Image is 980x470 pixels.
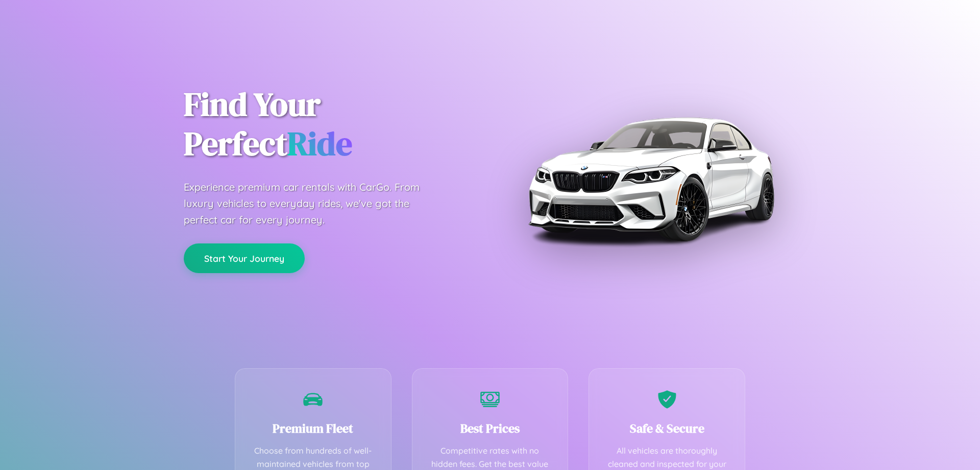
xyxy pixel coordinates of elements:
[604,420,729,437] h3: Safe & Secure
[184,243,305,273] button: Start Your Journey
[184,179,439,228] p: Experience premium car rentals with CarGo. From luxury vehicles to everyday rides, we've got the ...
[251,420,376,437] h3: Premium Fleet
[428,420,553,437] h3: Best Prices
[287,121,352,166] span: Ride
[523,51,778,307] img: Premium BMW car rental vehicle
[184,85,475,164] h1: Find Your Perfect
